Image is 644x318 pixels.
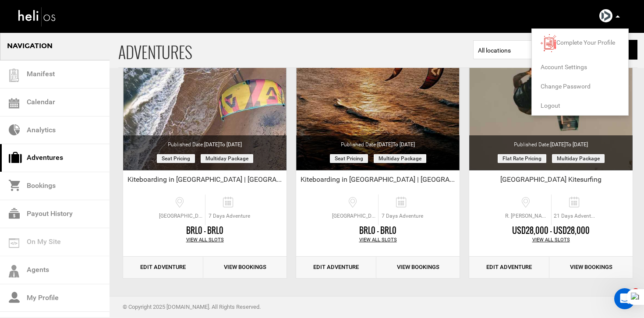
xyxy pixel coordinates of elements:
[205,212,253,220] span: 7 Days Adventure
[9,238,19,248] img: on_my_site.svg
[9,98,19,109] img: calendar.svg
[541,102,560,109] span: Logout
[123,257,203,278] a: Edit Adventure
[123,237,287,244] div: View All Slots
[614,288,635,309] iframe: Intercom live chat
[157,212,205,220] span: [GEOGRAPHIC_DATA], [GEOGRAPHIC_DATA], [GEOGRAPHIC_DATA]
[123,175,287,188] div: Kiteboarding in [GEOGRAPHIC_DATA] | [GEOGRAPHIC_DATA]
[469,237,633,244] div: View All Slots
[393,141,415,148] span: to [DATE]
[296,257,376,278] a: Edit Adventure
[469,175,633,188] div: [GEOGRAPHIC_DATA] Kitesurfing
[503,212,551,220] span: R. [PERSON_NAME] [PERSON_NAME], 03 - [GEOGRAPHIC_DATA], [GEOGRAPHIC_DATA] - BA, 45520-000, [GEOGR...
[469,225,633,237] div: USD28,000 - USD28,000
[219,141,242,148] span: to [DATE]
[550,141,588,148] span: [DATE]
[469,135,633,148] div: Published Date:
[552,154,605,163] span: Multiday package
[379,212,426,220] span: 7 Days Adventure
[541,83,591,90] span: Change Password
[330,154,368,163] span: Seat Pricing
[205,257,285,278] a: View Bookings
[552,212,599,220] span: 21 Days Adventure
[18,5,57,28] img: heli-logo
[541,34,556,52] img: images
[9,265,19,278] img: agents-icon.svg
[469,257,549,278] a: Edit Adventure
[473,40,548,59] span: Select box activate
[378,257,458,278] a: View Bookings
[201,154,253,163] span: Multiday package
[374,154,426,163] span: Multiday package
[296,135,460,148] div: Published Date:
[632,288,639,295] span: 1
[551,257,631,278] a: View Bookings
[556,39,615,46] span: Complete Your Profile
[498,154,546,163] span: Flat Rate Pricing
[296,175,460,188] div: Kiteboarding in [GEOGRAPHIC_DATA] | [GEOGRAPHIC_DATA]
[330,212,378,220] span: [GEOGRAPHIC_DATA] - [GEOGRAPHIC_DATA], [GEOGRAPHIC_DATA] - [GEOGRAPHIC_DATA], [GEOGRAPHIC_DATA]
[123,135,287,148] div: Published Date:
[296,225,460,237] div: BRL0 - BRL0
[377,141,415,148] span: [DATE]
[566,141,588,148] span: to [DATE]
[157,154,195,163] span: Seat Pricing
[599,9,612,22] img: 0eeb11fa21b9c7d12a0a1d8a96d6d58c.png
[7,69,21,82] img: guest-list.svg
[478,46,543,55] span: All locations
[123,225,287,237] div: BRL0 - BRL0
[118,32,473,67] span: ADVENTURES
[204,141,242,148] span: [DATE]
[541,64,587,71] span: Account Settings
[296,237,460,244] div: View All Slots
